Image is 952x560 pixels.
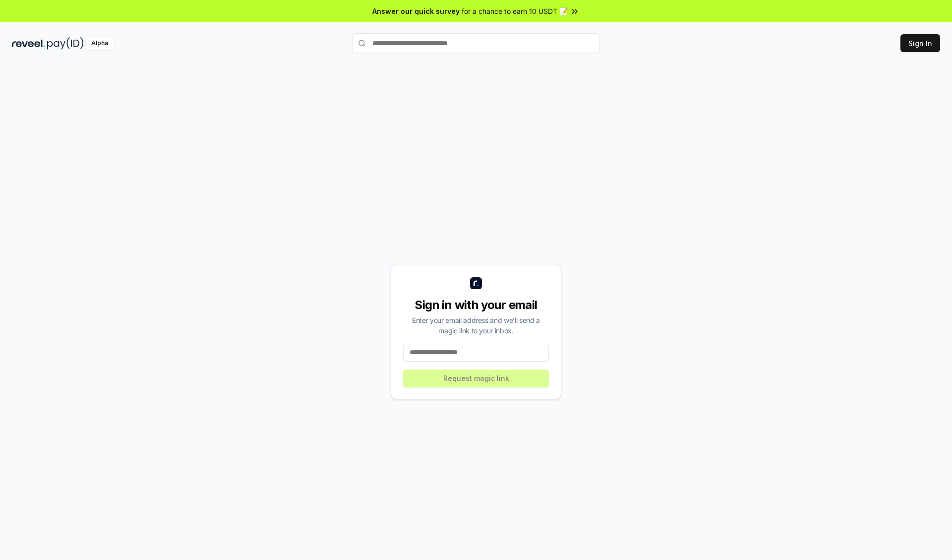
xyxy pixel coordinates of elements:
div: Enter your email address and we’ll send a magic link to your inbox. [403,315,549,336]
div: Sign in with your email [403,297,549,313]
div: Alpha [86,37,114,50]
span: for a chance to earn 10 USDT 📝 [462,6,568,16]
img: reveel_dark [12,37,45,50]
img: pay_id [47,37,84,50]
span: Answer our quick survey [372,6,460,16]
button: Sign In [900,34,940,52]
img: logo_small [470,277,482,289]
